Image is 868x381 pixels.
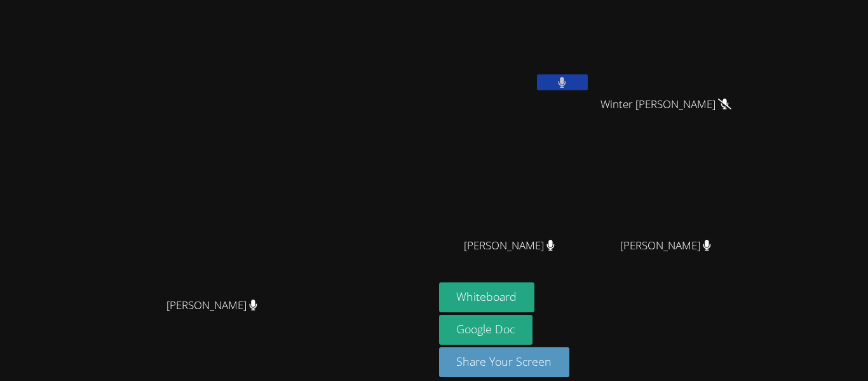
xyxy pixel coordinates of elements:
span: [PERSON_NAME] [620,237,711,255]
span: [PERSON_NAME] [166,296,257,315]
a: Google Doc [439,315,533,345]
button: Share Your Screen [439,347,570,377]
span: [PERSON_NAME] [464,237,555,255]
span: Winter [PERSON_NAME] [600,95,731,114]
button: Whiteboard [439,282,535,312]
